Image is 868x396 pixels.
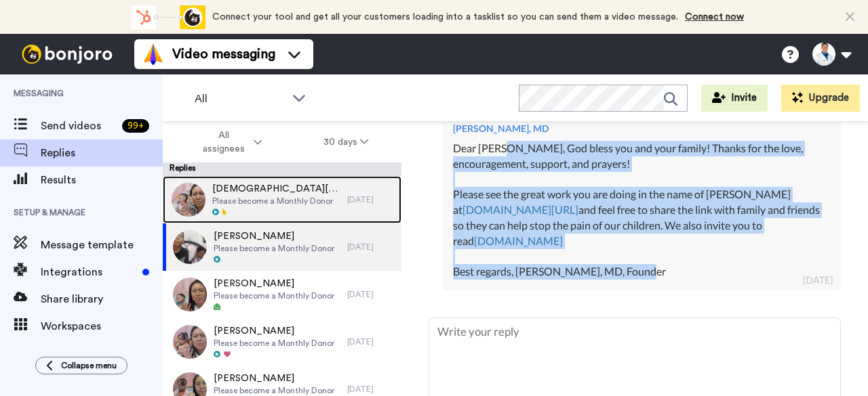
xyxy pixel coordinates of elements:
[173,230,207,264] img: f9b4beff-a8c3-4646-b430-062242d6ed55-thumb.jpg
[214,372,334,385] span: [PERSON_NAME]
[142,43,164,65] img: vm-color.svg
[172,45,275,64] span: Video messaging
[172,183,205,217] img: ab93363e-bab5-4ed0-bea0-41fb0d01ca62-thumb.jpg
[212,12,678,22] span: Connect your tool and get all your customers loading into a tasklist so you can send them a video...
[163,318,401,366] a: [PERSON_NAME]Please become a Monthly Donor[DATE]
[122,119,149,133] div: 99 +
[214,290,334,301] span: Please become a Monthly Donor
[41,318,163,334] span: Workspaces
[462,203,578,216] a: [DOMAIN_NAME][URL]
[41,264,137,280] span: Integrations
[347,289,395,300] div: [DATE]
[347,194,395,205] div: [DATE]
[347,242,395,252] div: [DATE]
[35,357,127,374] button: Collapse menu
[41,237,163,253] span: Message template
[173,278,207,311] img: 13c12f1f-9f25-488b-9f28-5f01855d3ed9-thumb.jpg
[453,141,830,280] div: Dear [PERSON_NAME], God bless you and your family! Thanks for the love, encouragement, support, a...
[453,122,830,135] div: [PERSON_NAME], MD
[293,130,399,154] button: 30 days
[212,182,340,196] span: [DEMOGRAPHIC_DATA][PERSON_NAME]
[41,118,117,134] span: Send videos
[347,384,395,395] div: [DATE]
[195,91,285,107] span: All
[163,223,401,271] a: [PERSON_NAME]Please become a Monthly Donor[DATE]
[214,277,334,290] span: [PERSON_NAME]
[61,360,117,371] span: Collapse menu
[41,145,163,161] span: Replies
[701,85,768,112] button: Invite
[781,85,860,112] button: Upgrade
[165,123,293,161] button: All assignees
[214,243,334,254] span: Please become a Monthly Donor
[474,234,563,247] a: [DOMAIN_NAME]
[196,129,251,156] span: All assignees
[214,324,334,338] span: [PERSON_NAME]
[163,271,401,318] a: [PERSON_NAME]Please become a Monthly Donor[DATE]
[212,196,340,206] span: Please become a Monthly Donor
[214,385,334,396] span: Please become a Monthly Donor
[803,273,833,287] div: [DATE]
[41,291,163,307] span: Share library
[131,5,205,29] div: animation
[163,176,401,223] a: [DEMOGRAPHIC_DATA][PERSON_NAME]Please become a Monthly Donor[DATE]
[214,229,334,243] span: [PERSON_NAME]
[214,338,334,349] span: Please become a Monthly Donor
[685,12,744,22] a: Connect now
[41,172,163,188] span: Results
[347,336,395,347] div: [DATE]
[16,45,118,64] img: bj-logo-header-white.svg
[173,325,207,359] img: 6f5b0392-1828-467a-ba25-bd7eb8aa26d9-thumb.jpg
[163,162,401,176] div: Replies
